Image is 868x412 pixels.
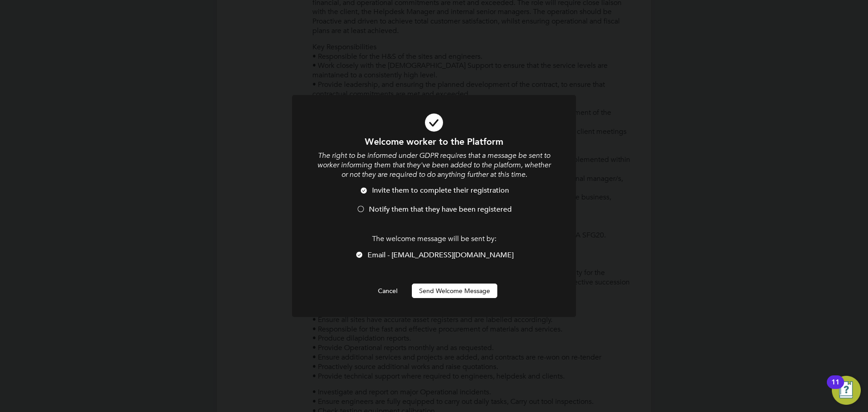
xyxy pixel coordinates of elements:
[317,151,551,179] i: The right to be informed under GDPR requires that a message be sent to worker informing them that...
[369,205,512,214] span: Notify them that they have been registered
[412,284,497,298] button: Send Welcome Message
[831,382,840,394] div: 11
[368,251,514,260] span: Email - [EMAIL_ADDRESS][DOMAIN_NAME]
[372,186,509,195] span: Invite them to complete their registration
[316,136,552,147] h1: Welcome worker to the Platform
[832,376,861,405] button: Open Resource Center, 11 new notifications
[371,284,405,298] button: Cancel
[316,234,552,244] p: The welcome message will be sent by:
